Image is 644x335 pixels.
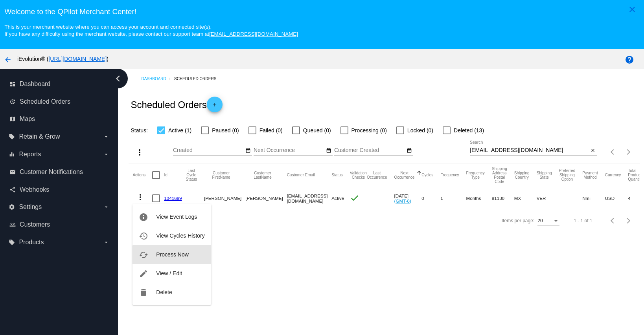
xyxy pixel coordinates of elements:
[139,231,148,241] mat-icon: history
[139,288,148,297] mat-icon: delete
[139,269,148,278] mat-icon: edit
[156,214,197,220] span: View Event Logs
[156,289,172,295] span: Delete
[139,212,148,222] mat-icon: info
[139,250,148,260] mat-icon: cached
[156,270,182,276] span: View / Edit
[156,232,204,239] span: View Cycles History
[156,251,188,258] span: Process Now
